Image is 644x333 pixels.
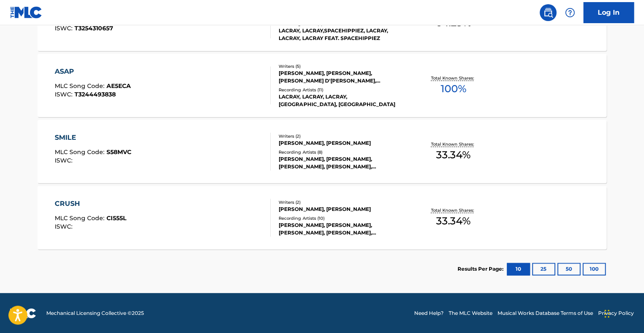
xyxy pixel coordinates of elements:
a: The MLC Website [449,309,492,317]
div: [PERSON_NAME], [PERSON_NAME], [PERSON_NAME] D'[PERSON_NAME], [PERSON_NAME], [PERSON_NAME] [279,69,406,85]
span: 33.34 % [436,147,471,163]
div: Drag [604,301,609,326]
span: T3244493838 [75,91,116,98]
div: Help [562,4,578,21]
div: [PERSON_NAME], [PERSON_NAME], [PERSON_NAME], [PERSON_NAME], [PERSON_NAME] [279,221,406,237]
img: help [565,8,575,18]
span: 100 % [440,81,466,96]
div: Recording Artists ( 10 ) [279,215,406,221]
a: Need Help? [414,309,444,317]
p: Results Per Page: [458,265,506,273]
div: Writers ( 2 ) [279,133,406,139]
div: ASAP [55,67,131,77]
span: Mechanical Licensing Collective © 2025 [46,309,144,317]
span: ISWC : [55,91,75,98]
span: ISWC : [55,223,75,230]
img: search [543,8,553,18]
span: MLC Song Code : [55,148,106,156]
div: SMILE [55,133,131,143]
div: Recording Artists ( 8 ) [279,149,406,155]
a: SMILEMLC Song Code:S58MVCISWC:Writers (2)[PERSON_NAME], [PERSON_NAME]Recording Artists (8)[PERSON... [37,120,607,183]
button: 25 [532,263,555,275]
span: S58MVC [106,148,131,156]
p: Total Known Shares: [431,207,476,213]
span: ISWC : [55,24,75,32]
a: Musical Works Database Terms of Use [498,309,593,317]
p: Total Known Shares: [431,141,476,147]
div: Writers ( 2 ) [279,199,406,205]
a: CRUSHMLC Song Code:CI555LISWC:Writers (2)[PERSON_NAME], [PERSON_NAME]Recording Artists (10)[PERSO... [37,186,607,249]
span: MLC Song Code : [55,214,106,222]
div: CRUSH [55,199,126,209]
iframe: Chat Widget [602,293,644,333]
div: LACRAY, LACRAY,SPACEHIPPIEZ, LACRAY, LACRAY, LACRAY FEAT. SPACEHIPPIEZ [279,27,406,42]
img: logo [10,308,36,318]
a: Privacy Policy [598,309,634,317]
span: MLC Song Code : [55,82,106,90]
a: ASAPMLC Song Code:AE5ECAISWC:T3244493838Writers (5)[PERSON_NAME], [PERSON_NAME], [PERSON_NAME] D'... [37,54,607,117]
span: T3254310657 [75,24,113,32]
button: 100 [583,263,606,275]
div: LACRAY, LACRAY, LACRAY, [GEOGRAPHIC_DATA], [GEOGRAPHIC_DATA] [279,93,406,108]
div: [PERSON_NAME], [PERSON_NAME], [PERSON_NAME], [PERSON_NAME], [PERSON_NAME] [279,155,406,170]
button: 50 [557,263,580,275]
span: CI555L [106,214,126,222]
p: Total Known Shares: [431,75,476,81]
div: [PERSON_NAME], [PERSON_NAME] [279,205,406,213]
img: MLC Logo [10,6,43,19]
a: Public Search [540,4,556,21]
div: Recording Artists ( 11 ) [279,87,406,93]
span: AE5ECA [106,82,131,90]
div: Writers ( 5 ) [279,63,406,69]
a: Log In [583,2,634,23]
div: [PERSON_NAME], [PERSON_NAME] [279,139,406,147]
span: 33.34 % [436,213,471,229]
span: ISWC : [55,157,75,164]
button: 10 [507,263,530,275]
